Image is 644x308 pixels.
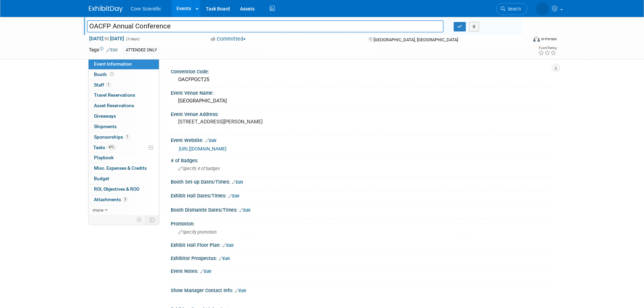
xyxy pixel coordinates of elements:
[200,269,211,274] a: Edit
[109,72,115,77] span: Booth not reserved yet
[94,61,132,67] span: Event Information
[541,37,557,42] div: In-Person
[125,134,130,139] span: 1
[89,174,159,184] a: Budget
[124,47,159,54] div: ATTENDEE ONLY
[176,96,550,106] div: [GEOGRAPHIC_DATA]
[171,285,555,294] div: Show Manager Contact Info:
[171,109,555,118] div: Event Venue Address:
[89,101,159,111] a: Asset Reservations
[205,138,216,143] a: Edit
[219,256,230,261] a: Edit
[171,205,555,214] div: Booth Dismantle Dates/Times:
[171,253,555,262] div: Exhibitor Prospectus:
[89,6,123,13] img: ExhibitDay
[235,288,246,293] a: Edit
[469,22,479,31] button: X
[106,48,118,52] a: Edit
[94,92,135,98] span: Travel Reservations
[94,165,147,171] span: Misc. Expenses & Credits
[94,197,128,202] span: Attachments
[89,163,159,173] a: Misc. Expenses & Credits
[89,80,159,90] a: Staff1
[171,88,555,96] div: Event Venue Name:
[171,67,555,75] div: Convention Code:
[89,153,159,163] a: Playbook
[178,119,324,125] pre: [STREET_ADDRESS][PERSON_NAME]
[176,74,550,85] div: OACFPOCT25
[93,207,103,213] span: more
[178,166,220,171] span: Specify # of badges
[94,134,130,140] span: Sponsorships
[106,82,111,87] span: 1
[222,243,234,248] a: Edit
[89,59,159,69] a: Event Information
[487,35,557,45] div: Event Format
[89,70,159,80] a: Booth
[89,195,159,205] a: Attachments3
[94,82,111,88] span: Staff
[171,177,555,186] div: Booth Set-up Dates/Times:
[232,180,243,185] a: Edit
[536,2,549,15] img: Megan Murray
[89,111,159,121] a: Giveaways
[94,124,117,129] span: Shipments
[145,215,159,224] td: Toggle Event Tabs
[134,215,145,224] td: Personalize Event Tab Strip
[89,184,159,194] a: ROI, Objectives & ROO
[89,122,159,132] a: Shipments
[178,230,217,235] span: Specify promotion
[239,208,251,213] a: Edit
[94,103,134,108] span: Asset Reservations
[123,197,128,202] span: 3
[179,146,226,151] a: [URL][DOMAIN_NAME]
[505,6,521,11] span: Search
[208,35,248,43] button: Committed
[103,36,110,41] span: to
[171,156,555,164] div: # of Badges:
[496,3,527,15] a: Search
[171,191,555,199] div: Exhibit Hall Dates/Times:
[171,240,555,249] div: Exhibit Hall Floor Plan:
[89,90,159,100] a: Travel Reservations
[538,46,556,50] div: Event Rating
[125,37,140,41] span: (3 days)
[94,155,114,160] span: Playbook
[94,72,115,77] span: Booth
[533,36,540,42] img: Format-Inperson.png
[94,113,116,119] span: Giveaways
[93,145,116,150] span: Tasks
[171,219,555,227] div: Promotion:
[171,266,555,275] div: Event Notes:
[89,46,118,54] td: Tags
[374,37,458,42] span: [GEOGRAPHIC_DATA], [GEOGRAPHIC_DATA]
[89,132,159,142] a: Sponsorships1
[94,186,139,192] span: ROI, Objectives & ROO
[107,145,116,150] span: 47%
[228,194,239,198] a: Edit
[171,135,555,144] div: Event Website:
[89,35,124,42] span: [DATE] [DATE]
[89,143,159,153] a: Tasks47%
[131,6,161,11] span: Core Scientific
[94,176,109,181] span: Budget
[89,205,159,215] a: more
